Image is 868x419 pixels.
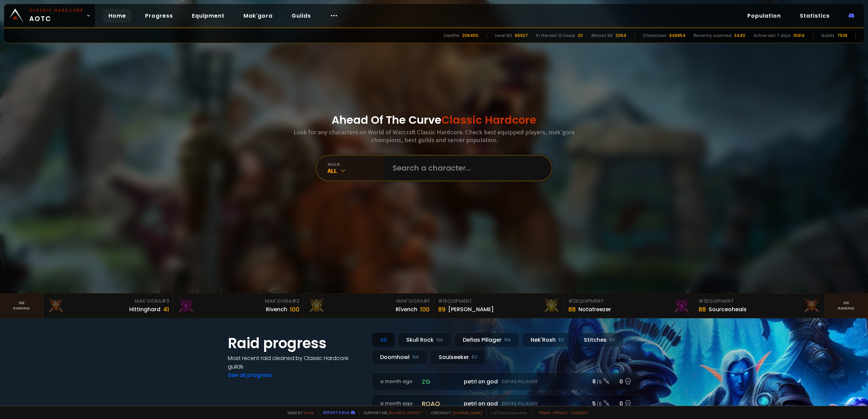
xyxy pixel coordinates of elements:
div: Characters [643,33,667,39]
div: All [328,167,384,175]
span: # 2 [568,298,576,304]
span: Checkout [427,410,482,415]
a: #3Equipment88Sourceoheals [694,294,825,318]
input: Search a character... [389,156,543,180]
span: Made by [283,410,314,415]
div: Equipment [438,298,560,305]
div: Guilds [821,33,834,39]
div: Defias Pillager [454,333,519,347]
a: #2Equipment88Notafreezer [564,294,694,318]
a: Classic HardcoreAOTC [4,4,95,27]
div: 88 [568,305,576,314]
span: # 1 [438,298,445,304]
small: NA [436,337,443,343]
span: v. d752d5 - production [486,410,527,415]
div: In the last 12 hours [536,33,575,39]
a: Mak'Gora#2Rivench100 [174,294,304,318]
div: 846854 [669,33,686,39]
div: 10914 [793,33,805,39]
a: Terms [538,410,551,415]
small: NA [412,354,419,361]
div: 206450 [462,33,478,39]
div: [PERSON_NAME] [448,305,494,314]
div: realm [328,162,384,167]
div: 88 [698,305,706,314]
a: Seeranking [825,294,868,318]
small: EU [558,337,564,343]
div: Equipment [698,298,820,305]
a: a fan [304,410,314,415]
span: AOTC [29,7,83,24]
div: 89 [438,305,446,314]
small: NA [504,337,511,343]
a: Population [742,9,786,23]
span: Support me, [359,410,422,415]
div: 66927 [515,33,528,39]
h3: Look for any characters on World of Warcraft Classic Hardcore. Check best equipped players, mak'g... [291,128,577,144]
div: Mak'Gora [47,298,169,305]
div: 41 [163,305,169,314]
div: Equipment [568,298,690,305]
a: #1Equipment89[PERSON_NAME] [434,294,564,318]
span: # 3 [698,298,706,304]
h4: Most recent raid cleaned by Classic Hardcore guilds [228,354,363,371]
div: Sourceoheals [709,305,747,314]
h1: Raid progress [228,333,363,354]
div: Soulseeker [430,350,486,364]
div: All [372,333,395,347]
div: 20 [578,33,583,39]
small: EU [609,337,615,343]
div: Nek'Rosh [522,333,573,347]
div: Skull Rock [398,333,452,347]
a: Buy me a coffee [389,410,422,415]
a: Privacy [553,410,568,415]
a: Mak'Gora#1Rîvench100 [304,294,434,318]
a: Statistics [794,9,835,23]
div: Active last 7 days [753,33,791,39]
a: [DOMAIN_NAME] [453,410,482,415]
div: Level 60 [495,33,512,39]
div: Mak'Gora [178,298,299,305]
div: Deaths [444,33,459,39]
div: Almost 60 [591,33,613,39]
a: Equipment [186,9,230,23]
div: Rîvench [396,305,417,314]
div: Recently scanned [694,33,731,39]
a: Guilds [286,9,316,23]
a: Progress [140,9,178,23]
span: # 3 [161,298,169,304]
div: Stitches [575,333,624,347]
div: 100 [420,305,430,314]
a: Consent [571,410,589,415]
a: Home [103,9,132,23]
small: Classic Hardcore [29,7,83,14]
div: Doomhowl [372,350,428,364]
a: Report a bug [323,410,350,415]
a: Mak'Gora#3Hittinghard41 [43,294,174,318]
span: Classic Hardcore [441,112,536,127]
div: 2064 [615,33,626,39]
a: a month agoroaqpetri on godDefias Pillager5 /60 [372,395,640,413]
a: See all progress [228,371,272,379]
div: Notafreezer [578,305,611,314]
a: Mak'gora [238,9,278,23]
div: 3440 [734,33,745,39]
a: a month agozgpetri on godDefias Pillager8 /90 [372,373,640,391]
small: EU [472,354,477,361]
div: Mak'Gora [308,298,430,305]
div: 7538 [837,33,847,39]
div: Hittinghard [129,305,160,314]
div: Rivench [266,305,287,314]
h1: Ahead Of The Curve [332,112,536,128]
div: 100 [290,305,299,314]
span: # 1 [423,298,430,304]
span: # 2 [292,298,299,304]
